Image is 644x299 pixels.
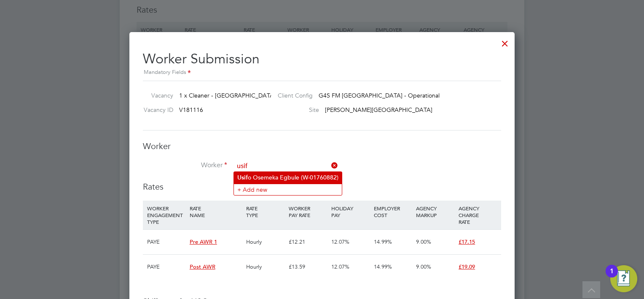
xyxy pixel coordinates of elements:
[145,255,188,279] div: PAYE
[179,106,203,114] span: V181116
[331,238,349,245] span: 12.07%
[416,263,431,270] span: 9.00%
[331,263,349,270] span: 12.07%
[145,230,188,254] div: PAYE
[459,263,475,270] span: £19.09
[416,238,431,245] span: 9.00%
[179,92,276,99] span: 1 x Cleaner - [GEOGRAPHIC_DATA]
[325,106,432,114] span: [PERSON_NAME][GEOGRAPHIC_DATA]
[188,201,244,223] div: RATE NAME
[287,230,329,254] div: £12.21
[190,263,215,270] span: Post AWR
[234,184,342,195] li: + Add new
[143,44,501,77] h2: Worker Submission
[143,141,501,152] h3: Worker
[140,92,173,99] label: Vacancy
[287,201,329,223] div: WORKER PAY RATE
[271,92,313,99] label: Client Config
[143,181,501,192] h3: Rates
[610,271,614,282] div: 1
[271,106,319,114] label: Site
[319,92,440,99] span: G4S FM [GEOGRAPHIC_DATA] - Operational
[244,255,287,279] div: Hourly
[234,160,338,173] input: Search for...
[456,201,499,229] div: AGENCY CHARGE RATE
[145,201,188,229] div: WORKER ENGAGEMENT TYPE
[244,230,287,254] div: Hourly
[244,201,287,223] div: RATE TYPE
[374,263,392,270] span: 14.99%
[143,161,227,170] label: Worker
[374,238,392,245] span: 14.99%
[143,68,501,77] div: Mandatory Fields
[372,201,414,223] div: EMPLOYER COST
[140,106,173,114] label: Vacancy ID
[190,238,217,245] span: Pre AWR 1
[414,201,456,223] div: AGENCY MARKUP
[610,265,637,292] button: Open Resource Center, 1 new notification
[459,238,475,245] span: £17.15
[329,201,372,223] div: HOLIDAY PAY
[287,255,329,279] div: £13.59
[237,174,248,181] b: Usif
[234,172,342,183] li: o Osemeka Egbule (W-01760882)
